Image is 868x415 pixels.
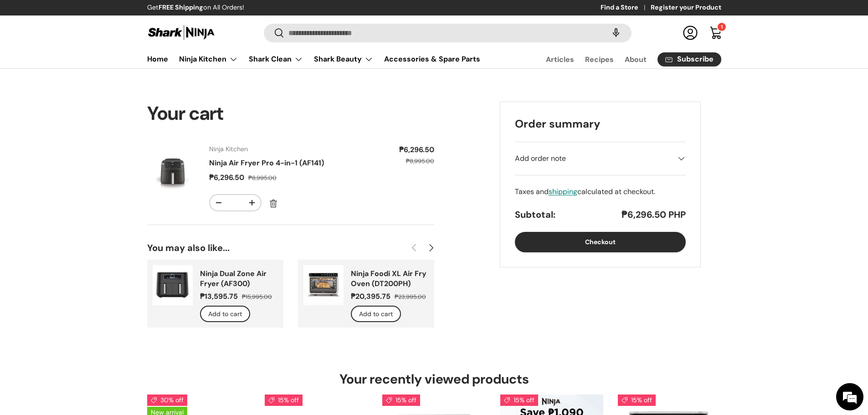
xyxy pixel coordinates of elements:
a: Subscribe [657,52,721,67]
span: Subscribe [677,56,714,63]
a: Ninja Air Fryer Pro 4-in-1 (AF141) [209,158,324,168]
button: Add to cart [200,306,250,323]
s: ₱8,995.00 [248,174,277,182]
speech-search-button: Search by voice [601,23,631,43]
a: Find a Store [601,3,651,13]
a: Register your Product [651,3,721,13]
a: Articles [546,51,574,68]
h1: Your cart [147,102,434,126]
p: ₱6,296.50 PHP [621,208,686,221]
h2: You may also like... [147,241,406,254]
span: 15% off [500,395,538,406]
a: Ninja Foodi XL Air Fry Oven (DT200PH) [351,269,426,288]
span: 15% off [265,395,303,406]
a: Recipes [585,51,614,68]
img: Shark Ninja Philippines [147,24,216,41]
nav: Primary [147,50,480,68]
strong: FREE Shipping [159,3,203,11]
a: Ninja Dual Zone Air Fryer (AF300) [200,269,267,288]
img: https://sharkninja.com.ph/products/ninja-air-fryer-pro-4-in-1-af141 [147,144,198,195]
a: Home [147,50,168,68]
dd: ₱6,296.50 [209,173,247,182]
div: Ninja Kitchen [209,144,356,154]
s: ₱8,995.00 [406,157,434,165]
span: 1 [721,24,723,30]
a: Remove [265,195,282,212]
p: Get on All Orders! [147,3,244,13]
dd: ₱6,296.50 [367,144,434,155]
h2: Order summary [515,117,686,131]
div: Taxes and calculated at checkout. [515,186,686,197]
a: About [625,51,647,68]
input: Quantity [227,195,243,210]
button: Add to cart [351,306,401,323]
summary: Shark Beauty [308,50,379,68]
span: 15% off [382,395,420,406]
summary: Shark Clean [243,50,308,68]
span: Add order note [515,153,566,164]
nav: Secondary [524,50,721,68]
span: 30% off [147,395,187,406]
h3: Subtotal: [515,208,555,221]
h2: Your recently viewed products [147,371,721,388]
summary: Ninja Kitchen [174,50,243,68]
button: Checkout [515,232,686,252]
a: shipping [549,187,577,196]
a: Accessories & Spare Parts [384,50,480,68]
summary: Add order note [515,142,686,175]
span: 15% off [618,395,656,406]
